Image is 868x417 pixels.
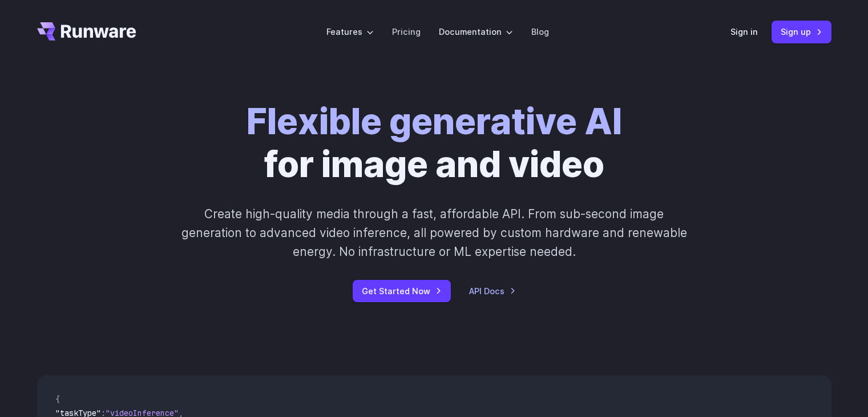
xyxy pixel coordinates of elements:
a: Sign in [730,25,758,38]
h1: for image and video [247,101,622,186]
a: Sign up [772,21,831,43]
span: { [55,394,60,404]
strong: Flexible generative AI [247,100,622,143]
a: Get Started Now [353,280,451,302]
label: Features [326,25,374,38]
a: Go to / [37,22,136,41]
a: Pricing [392,25,421,38]
label: Documentation [439,25,513,38]
a: API Docs [469,284,516,298]
p: Create high-quality media through a fast, affordable API. From sub-second image generation to adv... [180,205,688,262]
a: Blog [531,25,549,38]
